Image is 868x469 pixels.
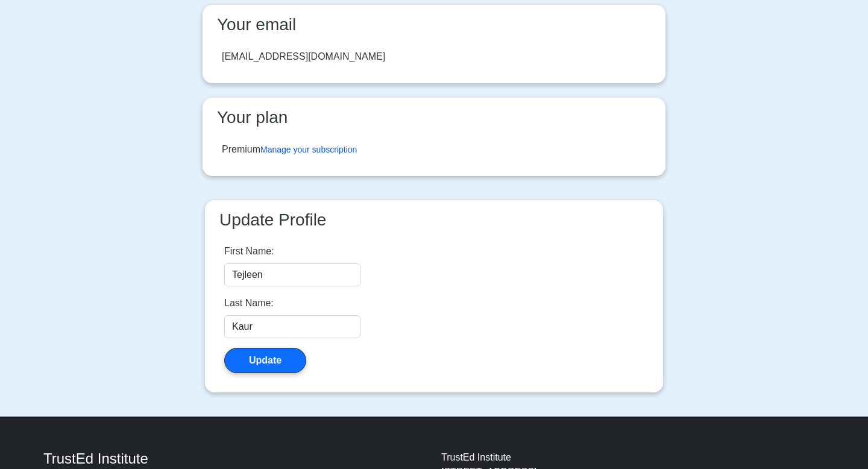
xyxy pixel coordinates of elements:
[224,296,274,310] label: Last Name:
[224,348,306,373] button: Update
[222,142,357,157] div: Premium
[224,244,274,259] label: First Name:
[260,145,357,154] a: Manage your subscription
[212,107,656,128] h3: Your plan
[215,210,653,230] h3: Update Profile
[212,14,656,35] h3: Your email
[222,49,385,64] div: [EMAIL_ADDRESS][DOMAIN_NAME]
[43,450,427,468] h4: TrustEd Institute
